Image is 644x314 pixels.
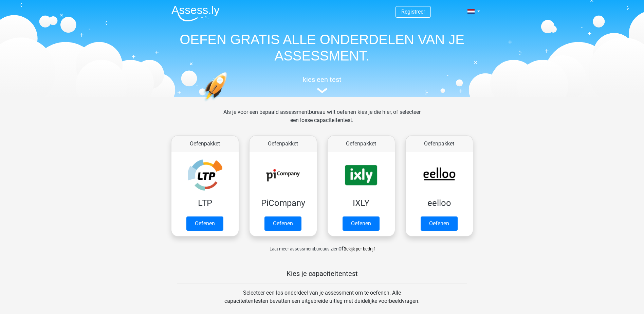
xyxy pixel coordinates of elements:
[186,216,223,231] a: Oefenen
[343,216,380,231] a: Oefenen
[166,75,478,93] a: kies een test
[421,216,458,231] a: Oefenen
[218,289,426,313] div: Selecteer een los onderdeel van je assessment om te oefenen. Alle capaciteitentesten bevatten een...
[401,8,425,15] a: Registreer
[264,216,301,231] a: Oefenen
[166,75,478,84] h5: kies een test
[166,31,478,64] h1: OEFEN GRATIS ALLE ONDERDELEN VAN JE ASSESSMENT.
[344,246,375,251] a: Bekijk per bedrijf
[203,72,253,134] img: oefenen
[177,269,467,278] h5: Kies je capaciteitentest
[166,239,478,253] div: of
[270,246,338,251] span: Laat meer assessmentbureaus zien
[317,88,327,93] img: assessment
[218,108,426,133] div: Als je voor een bepaald assessmentbureau wilt oefenen kies je die hier, of selecteer een losse ca...
[171,5,220,21] img: Assessly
